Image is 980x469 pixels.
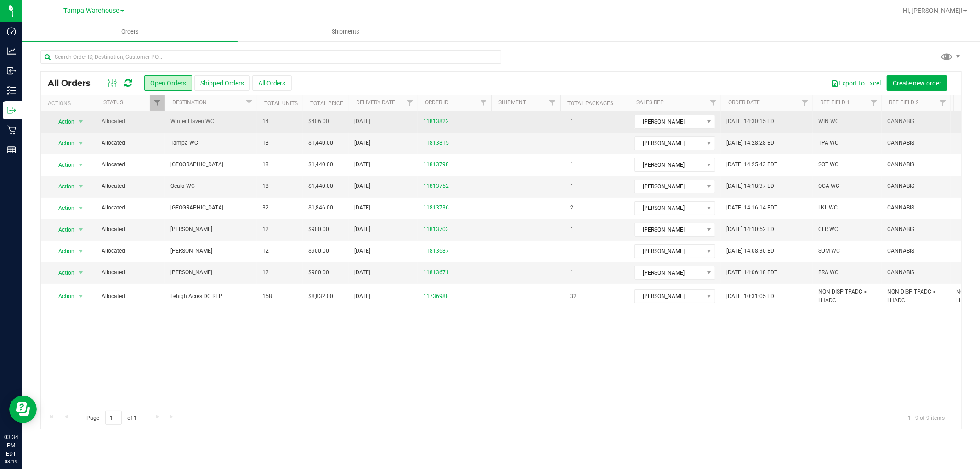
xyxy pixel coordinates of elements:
[109,28,151,36] span: Orders
[7,125,16,135] inline-svg: Retail
[50,180,75,193] span: Action
[423,117,449,126] a: 11813822
[867,95,882,111] a: Filter
[262,203,269,212] span: 32
[887,225,914,234] span: CANNABIS
[75,202,87,215] span: select
[63,7,119,15] span: Tampa Warehouse
[262,268,269,277] span: 12
[308,182,333,191] span: $1,440.00
[102,292,159,301] span: Allocated
[566,201,578,215] span: 2
[498,99,526,106] a: Shipment
[79,411,145,425] span: Page of 1
[354,268,370,277] span: [DATE]
[818,225,838,234] span: CLR WC
[9,396,37,423] iframe: Resource center
[726,247,777,255] span: [DATE] 14:08:30 EDT
[354,247,370,255] span: [DATE]
[308,160,333,169] span: $1,440.00
[726,225,777,234] span: [DATE] 14:10:52 EDT
[818,139,838,147] span: TPA WC
[566,244,578,258] span: 1
[726,117,777,126] span: [DATE] 14:30:15 EDT
[354,182,370,191] span: [DATE]
[818,117,839,126] span: WIN WC
[423,292,449,301] a: 11736988
[170,160,251,169] span: [GEOGRAPHIC_DATA]
[893,79,941,87] span: Create new order
[262,247,269,255] span: 12
[319,28,372,36] span: Shipments
[170,268,251,277] span: [PERSON_NAME]
[48,100,92,107] div: Actions
[354,139,370,147] span: [DATE]
[901,411,952,424] span: 1 - 9 of 9 items
[423,268,449,277] a: 11813671
[50,202,75,215] span: Action
[75,115,87,128] span: select
[102,182,159,191] span: Allocated
[887,288,945,305] span: NON DISP TPADC > LHADC
[818,182,839,191] span: OCA WC
[105,411,122,425] input: 1
[50,158,75,171] span: Action
[75,137,87,150] span: select
[102,225,159,234] span: Allocated
[706,95,721,111] a: Filter
[402,95,418,111] a: Filter
[356,99,395,106] a: Delivery Date
[22,22,238,41] a: Orders
[308,292,333,301] span: $8,832.00
[150,95,165,111] a: Filter
[887,75,947,91] button: Create new order
[144,75,192,91] button: Open Orders
[726,203,777,212] span: [DATE] 14:16:14 EDT
[566,266,578,279] span: 1
[635,245,703,258] span: [PERSON_NAME]
[798,95,813,111] a: Filter
[238,22,453,41] a: Shipments
[889,99,919,106] a: Ref Field 2
[566,180,578,193] span: 1
[566,115,578,128] span: 1
[75,245,87,258] span: select
[50,245,75,258] span: Action
[566,158,578,171] span: 1
[354,117,370,126] span: [DATE]
[887,160,914,169] span: CANNABIS
[308,268,329,277] span: $900.00
[354,292,370,301] span: [DATE]
[102,247,159,255] span: Allocated
[887,139,914,147] span: CANNABIS
[636,99,664,106] a: Sales Rep
[887,182,914,191] span: CANNABIS
[818,288,876,305] span: NON DISP TPADC > LHADC
[308,139,333,147] span: $1,440.00
[170,247,251,255] span: [PERSON_NAME]
[635,115,703,128] span: [PERSON_NAME]
[102,139,159,147] span: Allocated
[170,117,251,126] span: Winter Haven WC
[425,99,448,106] a: Order ID
[545,95,560,111] a: Filter
[262,139,269,147] span: 18
[476,95,491,111] a: Filter
[423,247,449,255] a: 11813687
[825,75,887,91] button: Export to Excel
[566,223,578,236] span: 1
[242,95,257,111] a: Filter
[262,182,269,191] span: 18
[354,203,370,212] span: [DATE]
[635,137,703,150] span: [PERSON_NAME]
[75,266,87,279] span: select
[726,268,777,277] span: [DATE] 14:06:18 EDT
[262,292,272,301] span: 158
[172,99,207,106] a: Destination
[423,182,449,191] a: 11813752
[252,75,292,91] button: All Orders
[726,160,777,169] span: [DATE] 14:25:43 EDT
[726,292,777,301] span: [DATE] 10:31:05 EDT
[308,225,329,234] span: $900.00
[820,99,850,106] a: Ref Field 1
